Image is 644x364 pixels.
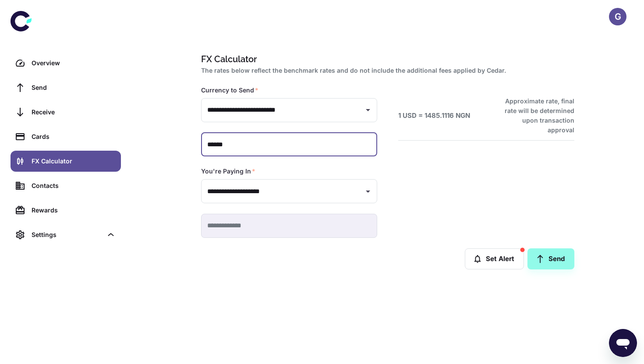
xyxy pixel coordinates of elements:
[609,329,637,357] iframe: Button to launch messaging window
[609,8,626,25] button: G
[495,96,574,135] h6: Approximate rate, final rate will be determined upon transaction approval
[11,126,121,147] a: Cards
[11,53,121,74] a: Overview
[11,102,121,123] a: Receive
[32,230,103,240] div: Settings
[32,205,116,215] div: Rewards
[527,248,574,269] a: Send
[465,248,524,269] button: Set Alert
[32,132,116,141] div: Cards
[32,181,116,191] div: Contacts
[362,104,374,116] button: Open
[201,53,571,66] h1: FX Calculator
[398,111,470,121] h6: 1 USD = 1485.1116 NGN
[32,58,116,68] div: Overview
[201,167,255,176] label: You're Paying In
[11,151,121,172] a: FX Calculator
[32,156,116,166] div: FX Calculator
[32,107,116,117] div: Receive
[11,224,121,245] div: Settings
[11,77,121,98] a: Send
[11,200,121,221] a: Rewards
[201,86,258,95] label: Currency to Send
[362,185,374,198] button: Open
[11,175,121,196] a: Contacts
[32,83,116,92] div: Send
